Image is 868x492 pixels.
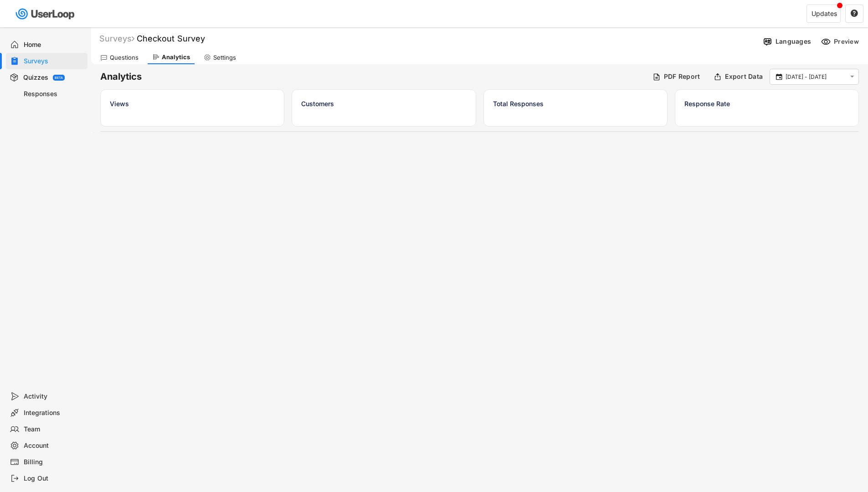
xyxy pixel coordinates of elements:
[725,72,763,81] div: Export Data
[24,458,84,466] div: Billing
[100,71,646,83] h6: Analytics
[776,37,811,46] div: Languages
[162,53,190,61] div: Analytics
[24,57,84,66] div: Surveys
[24,90,84,98] div: Responses
[24,474,84,483] div: Log Out
[137,34,205,43] font: Checkout Survey
[775,73,783,81] button: 
[850,73,854,81] text: 
[834,37,861,46] div: Preview
[812,10,837,17] div: Updates
[24,409,84,417] div: Integrations
[14,5,78,23] img: userloop-logo-01.svg
[24,441,84,450] div: Account
[213,54,236,61] div: Settings
[23,73,48,82] div: Quizzes
[664,72,700,81] div: PDF Report
[24,41,84,49] div: Home
[110,54,139,61] div: Questions
[848,73,856,81] button: 
[776,72,782,81] text: 
[684,99,849,108] div: Response Rate
[24,392,84,401] div: Activity
[851,9,858,17] text: 
[110,99,275,108] div: Views
[301,99,466,108] div: Customers
[55,76,63,79] div: BETA
[24,425,84,434] div: Team
[493,99,658,108] div: Total Responses
[99,33,134,44] div: Surveys
[786,72,846,82] input: Select Date Range
[763,37,772,46] img: Language%20Icon.svg
[850,10,858,18] button: 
